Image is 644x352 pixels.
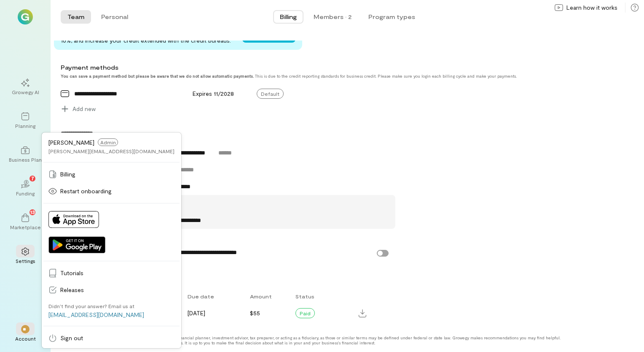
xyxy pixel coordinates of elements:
a: Funding [10,173,40,203]
a: Restart onboarding [43,183,180,200]
div: Didn’t find your answer? Email us at [48,303,134,309]
span: Billing [280,13,297,21]
img: Download on App Store [48,211,99,228]
div: Settings [16,257,35,264]
span: [DATE] [188,309,205,317]
a: Tutorials [43,265,180,282]
span: Billing [60,170,174,179]
button: Billing [273,10,303,24]
a: Billing [43,166,180,183]
strong: You can save a payment method but please be aware that we do not allow automatic payments. [61,73,254,79]
div: Planning [15,122,35,129]
button: Members · 2 [307,10,358,24]
a: Releases [43,282,180,298]
span: Expires 11/2028 [193,90,234,97]
span: Add new [72,105,96,113]
a: Settings [10,241,40,271]
div: [PERSON_NAME][EMAIL_ADDRESS][DOMAIN_NAME] [48,148,174,154]
span: [PERSON_NAME] [48,139,94,146]
div: Amount [245,289,291,304]
div: Growegy AI [12,89,39,95]
span: Default [257,89,284,99]
div: Account [15,335,36,342]
span: 7 [31,174,34,182]
div: Growegy is not a credit repair organization, financial advisor, financial planner, investment adv... [61,335,566,345]
span: 13 [30,208,35,216]
button: Personal [94,10,135,24]
div: Marketplace [10,224,41,230]
div: Members · 2 [314,13,352,21]
a: Business Plan [10,139,40,170]
a: Growegy AI [10,72,40,102]
a: [EMAIL_ADDRESS][DOMAIN_NAME] [48,311,144,318]
img: Get it on Google Play [48,236,105,253]
a: Sign out [43,330,180,347]
span: Admin [98,138,118,146]
span: Sign out [60,334,174,342]
a: Marketplace [10,207,40,237]
div: Business Plan [9,156,42,163]
span: Restart onboarding [60,187,174,195]
button: Program types [362,10,422,24]
span: Releases [60,286,174,294]
span: Learn how it works [566,3,617,12]
a: Planning [10,106,40,136]
div: Paid [295,308,315,318]
button: Team [61,10,91,24]
div: Payment methods [61,63,582,72]
div: Status [290,289,356,304]
div: This is due to the credit reporting standards for business credit. Please make sure you login eac... [61,73,582,79]
div: Due date [182,289,244,304]
span: $55 [250,309,260,317]
div: Funding [16,190,35,197]
span: Tutorials [60,269,174,277]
